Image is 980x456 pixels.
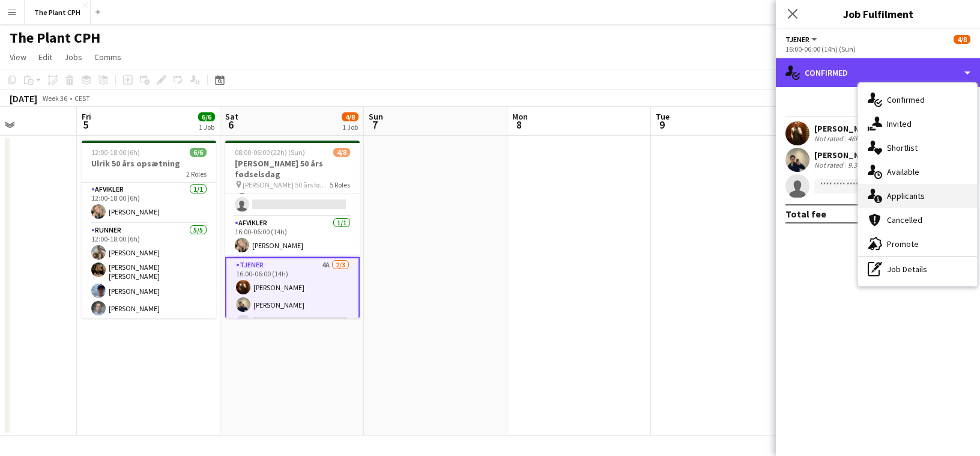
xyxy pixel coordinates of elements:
[333,148,350,157] span: 4/8
[858,257,977,281] div: Job Details
[59,49,87,65] a: Jobs
[82,223,216,338] app-card-role: Runner5/512:00-18:00 (6h)[PERSON_NAME][PERSON_NAME] [PERSON_NAME][GEOGRAPHIC_DATA][PERSON_NAME][P...
[342,112,358,121] span: 4/8
[858,88,977,112] div: Confirmed
[225,257,360,335] app-card-role: Tjener4A2/316:00-06:00 (14h)[PERSON_NAME][PERSON_NAME]
[82,141,216,318] app-job-card: 12:00-18:00 (6h)6/6Ulrik 50 års opsætning2 RolesAfvikler1/112:00-18:00 (6h)[PERSON_NAME]Runner5/5...
[814,134,845,144] div: Not rated
[74,94,90,103] div: CEST
[785,35,819,44] button: Tjener
[785,44,970,53] div: 16:00-06:00 (14h) (Sun)
[225,141,360,318] app-job-card: 08:00-06:00 (22h) (Sun)4/8[PERSON_NAME] 50 års fødselsdag [PERSON_NAME] 50 års fødselsdag5 Roles[...
[858,232,977,256] div: Promote
[10,93,37,105] div: [DATE]
[89,49,126,65] a: Comms
[814,160,845,170] div: Not rated
[785,208,826,220] div: Total fee
[814,123,888,134] div: [PERSON_NAME]
[82,183,216,223] app-card-role: Afvikler1/112:00-18:00 (6h)[PERSON_NAME]
[223,118,238,132] span: 6
[858,136,977,160] div: Shortlist
[510,118,528,132] span: 8
[243,180,330,189] span: [PERSON_NAME] 50 års fødselsdag
[858,112,977,136] div: Invited
[954,35,970,44] span: 4/8
[5,49,31,65] a: View
[64,52,82,62] span: Jobs
[25,1,91,24] button: The Plant CPH
[845,134,867,144] div: 46km
[814,150,889,160] div: [PERSON_NAME]
[186,169,207,178] span: 2 Roles
[82,111,91,122] span: Fri
[198,112,215,121] span: 6/6
[858,184,977,208] div: Applicants
[34,49,57,65] a: Edit
[367,118,383,132] span: 7
[38,52,52,62] span: Edit
[10,52,26,62] span: View
[225,216,360,257] app-card-role: Afvikler1/116:00-06:00 (14h)[PERSON_NAME]
[858,208,977,232] div: Cancelled
[225,111,238,122] span: Sat
[330,180,350,189] span: 5 Roles
[94,52,121,62] span: Comms
[10,29,100,47] h1: The Plant CPH
[776,6,980,22] h3: Job Fulfilment
[199,123,214,132] div: 1 Job
[40,94,70,103] span: Week 36
[845,160,869,170] div: 9.3km
[858,160,977,184] div: Available
[785,35,809,44] span: Tjener
[91,148,140,157] span: 12:00-18:00 (6h)
[654,118,670,132] span: 9
[656,111,670,122] span: Tue
[190,148,207,157] span: 6/6
[225,158,360,180] h3: [PERSON_NAME] 50 års fødselsdag
[512,111,528,122] span: Mon
[776,58,980,87] div: Confirmed
[369,111,383,122] span: Sun
[342,123,358,132] div: 1 Job
[82,158,216,169] h3: Ulrik 50 års opsætning
[80,118,91,132] span: 5
[235,148,305,157] span: 08:00-06:00 (22h) (Sun)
